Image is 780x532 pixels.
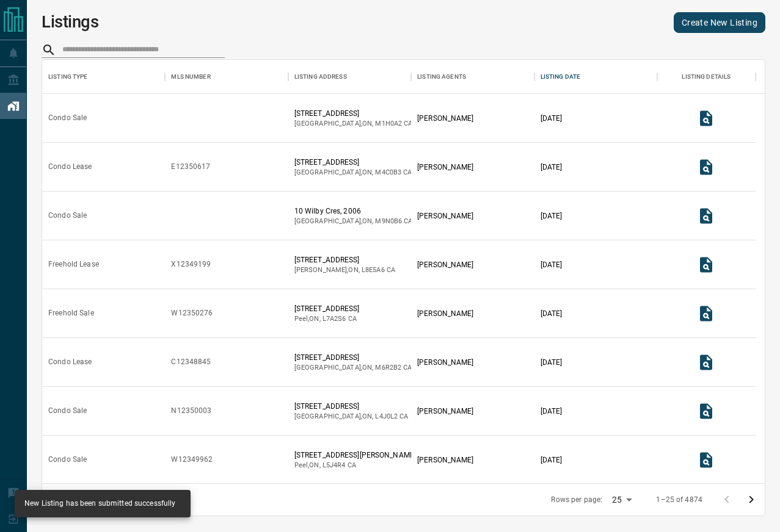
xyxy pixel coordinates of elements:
[417,259,473,270] p: [PERSON_NAME]
[294,206,413,217] p: 10 Wilby Cres, 2006
[48,455,87,465] div: Condo Sale
[541,113,563,124] p: [DATE]
[656,495,702,505] p: 1–25 of 4874
[42,12,99,32] h1: Listings
[42,60,165,94] div: Listing Type
[294,108,413,119] p: [STREET_ADDRESS]
[294,254,395,265] p: [STREET_ADDRESS]
[541,60,581,94] div: Listing Date
[48,113,87,123] div: Condo Sale
[294,450,416,461] p: [STREET_ADDRESS][PERSON_NAME]
[694,448,718,472] button: View Listing Details
[411,60,534,94] div: Listing Agents
[694,155,718,179] button: View Listing Details
[417,113,473,124] p: [PERSON_NAME]
[165,60,288,94] div: MLS Number
[171,259,211,270] div: X12349199
[541,308,563,319] p: [DATE]
[417,455,473,465] p: [PERSON_NAME]
[417,308,473,319] p: [PERSON_NAME]
[294,352,412,363] p: [STREET_ADDRESS]
[417,406,473,417] p: [PERSON_NAME]
[294,157,412,168] p: [STREET_ADDRESS]
[294,363,412,373] p: [GEOGRAPHIC_DATA] , ON , CA
[375,412,398,420] span: l4j0l2
[48,308,94,318] div: Freehold Sale
[323,461,346,469] span: l5j4r4
[541,357,563,368] p: [DATE]
[541,406,563,417] p: [DATE]
[362,266,385,274] span: l8e5a6
[694,399,718,423] button: View Listing Details
[551,495,602,505] p: Rows per page:
[541,210,563,221] p: [DATE]
[294,168,412,178] p: [GEOGRAPHIC_DATA] , ON , CA
[24,494,176,514] div: New Listing has been submitted successfully
[694,204,718,228] button: View Listing Details
[674,12,765,33] a: Create New Listing
[288,60,411,94] div: Listing Address
[323,315,346,323] span: l7a2s6
[682,60,731,94] div: Listing Details
[534,60,657,94] div: Listing Date
[541,455,563,465] p: [DATE]
[417,210,473,221] p: [PERSON_NAME]
[607,491,636,509] div: 25
[694,350,718,375] button: View Listing Details
[294,303,360,314] p: [STREET_ADDRESS]
[417,60,466,94] div: Listing Agents
[375,217,402,225] span: m9n0b6
[375,168,401,176] span: m4c0b3
[541,259,563,270] p: [DATE]
[171,406,211,416] div: N12350003
[694,253,718,277] button: View Listing Details
[294,401,409,412] p: [STREET_ADDRESS]
[171,308,213,318] div: W12350276
[694,301,718,326] button: View Listing Details
[417,162,473,173] p: [PERSON_NAME]
[48,162,92,172] div: Condo Lease
[48,357,92,367] div: Condo Lease
[294,412,409,422] p: [GEOGRAPHIC_DATA] , ON , CA
[48,210,87,221] div: Condo Sale
[657,60,756,94] div: Listing Details
[294,314,360,324] p: Peel , ON , CA
[171,357,211,367] div: C12348845
[294,119,413,129] p: [GEOGRAPHIC_DATA] , ON , CA
[694,106,718,131] button: View Listing Details
[294,265,395,275] p: [PERSON_NAME] , ON , CA
[375,120,402,128] span: m1h0a2
[294,217,413,226] p: [GEOGRAPHIC_DATA] , ON , CA
[541,162,563,173] p: [DATE]
[48,259,99,270] div: Freehold Lease
[171,60,210,94] div: MLS Number
[417,357,473,368] p: [PERSON_NAME]
[294,60,347,94] div: Listing Address
[48,406,87,416] div: Condo Sale
[294,461,416,470] p: Peel , ON , CA
[171,455,213,465] div: W12349962
[739,487,764,512] button: Go to next page
[171,162,210,172] div: E12350617
[48,60,88,94] div: Listing Type
[375,364,401,372] span: m6r2b2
